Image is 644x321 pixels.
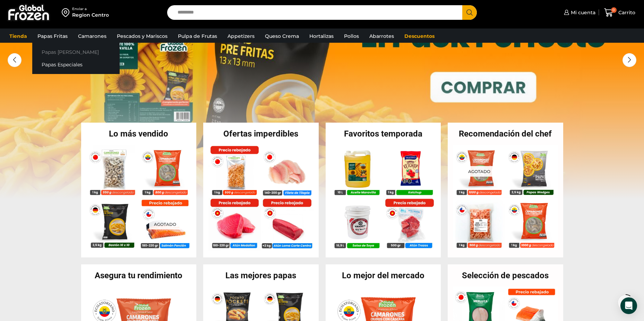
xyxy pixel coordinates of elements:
[326,130,441,138] h2: Favoritos temporada
[366,30,397,43] a: Abarrotes
[8,53,22,67] div: Previous slide
[224,30,258,43] a: Appetizers
[34,30,71,43] a: Papas Fritas
[32,58,120,71] a: Papas Especiales
[622,53,636,67] div: Next slide
[611,7,617,13] span: 0
[75,30,110,43] a: Camarones
[72,7,109,11] div: Enviar a
[326,271,441,280] h2: Lo mejor del mercado
[306,30,337,43] a: Hortalizas
[203,130,319,138] h2: Ofertas imperdibles
[81,271,197,280] h2: Asegura tu rendimiento
[72,11,109,18] div: Region Centro
[174,30,221,43] a: Pulpa de Frutas
[62,7,72,18] img: address-field-icon.svg
[448,271,563,280] h2: Selección de pescados
[113,30,171,43] a: Pescados y Mariscos
[569,9,595,16] span: Mi cuenta
[463,166,495,176] p: Agotado
[602,5,637,21] a: 0 Carrito
[448,130,563,138] h2: Recomendación del chef
[617,9,635,16] span: Carrito
[261,30,302,43] a: Queso Crema
[341,30,362,43] a: Pollos
[149,219,181,230] p: Agotado
[32,46,120,58] a: Papas [PERSON_NAME]
[203,271,319,280] h2: Las mejores papas
[620,297,637,314] div: Open Intercom Messenger
[401,30,438,43] a: Descuentos
[6,30,31,43] a: Tienda
[462,5,477,20] button: Search button
[562,6,595,19] a: Mi cuenta
[81,130,197,138] h2: Lo más vendido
